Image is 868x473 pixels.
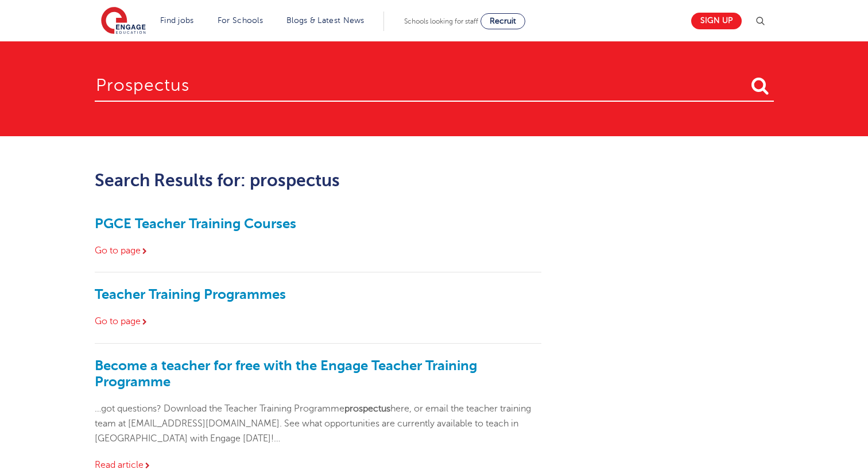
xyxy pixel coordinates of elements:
a: Recruit [480,13,525,29]
a: Sign up [691,13,742,29]
span: Schools looking for staff [404,17,478,25]
a: Teacher Training Programmes [95,286,286,302]
h2: Search Results for: prospectus [95,171,542,190]
a: Read article [95,460,152,470]
strong: prospectus [344,403,390,414]
span: Recruit [490,17,516,25]
input: Search for: [95,64,774,102]
a: Go to page [95,316,149,326]
span: …got questions? Download the Teacher Training Programme here, or email the teacher training team ... [95,403,531,444]
a: PGCE Teacher Training Courses [95,216,296,232]
a: Go to page [95,245,149,256]
a: Become a teacher for free with the Engage Teacher Training Programme [95,357,477,390]
a: Blogs & Latest News [286,16,365,25]
a: For Schools [218,16,263,25]
img: Engage Education [101,7,146,36]
a: Find jobs [160,16,194,25]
